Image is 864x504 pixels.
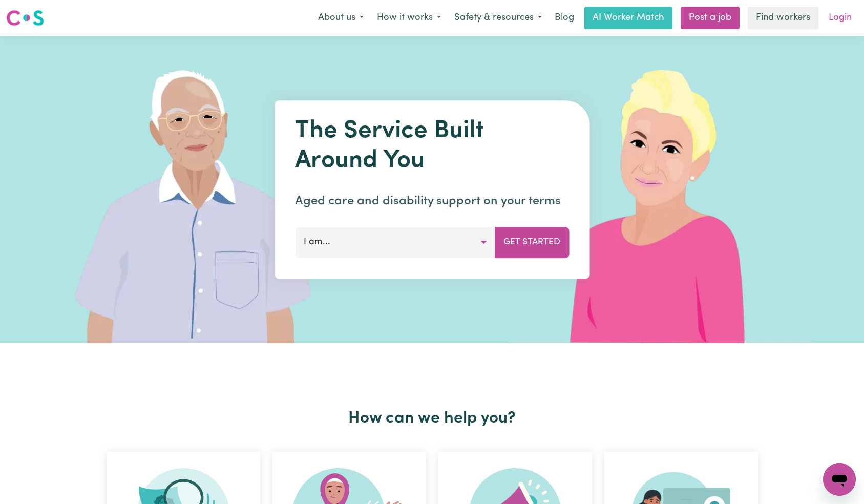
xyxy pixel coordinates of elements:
button: Get Started [495,227,569,258]
button: I am... [295,227,495,258]
img: Careseekers logo [6,9,44,27]
a: Post a job [681,7,740,29]
p: Aged care and disability support on your terms [295,192,569,211]
a: AI Worker Match [584,7,672,29]
h2: How can we help you? [100,409,764,428]
a: Find workers [748,7,818,29]
a: Login [823,7,858,29]
a: Blog [549,7,580,29]
iframe: Button to launch messaging window [823,463,856,496]
button: How it works [370,7,448,29]
button: Safety & resources [448,7,549,29]
h1: The Service Built Around You [295,117,569,176]
a: Careseekers logo [6,6,44,30]
button: About us [311,7,370,29]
